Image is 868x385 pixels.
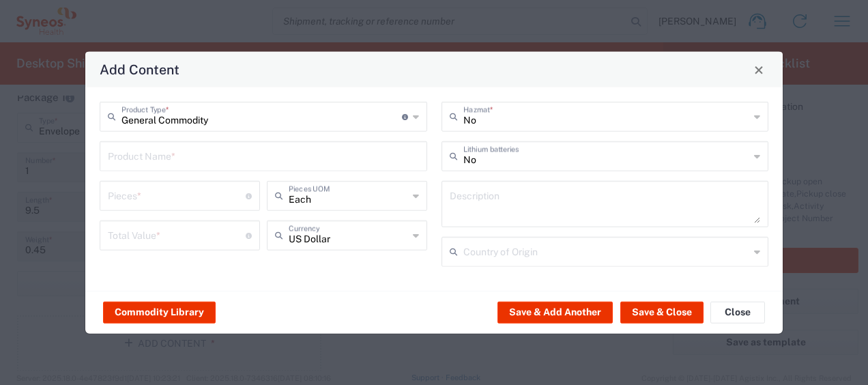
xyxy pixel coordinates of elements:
[749,60,768,79] button: Close
[620,301,704,323] button: Save & Close
[497,301,613,323] button: Save & Add Another
[710,301,765,323] button: Close
[100,59,179,79] h4: Add Content
[103,301,216,323] button: Commodity Library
